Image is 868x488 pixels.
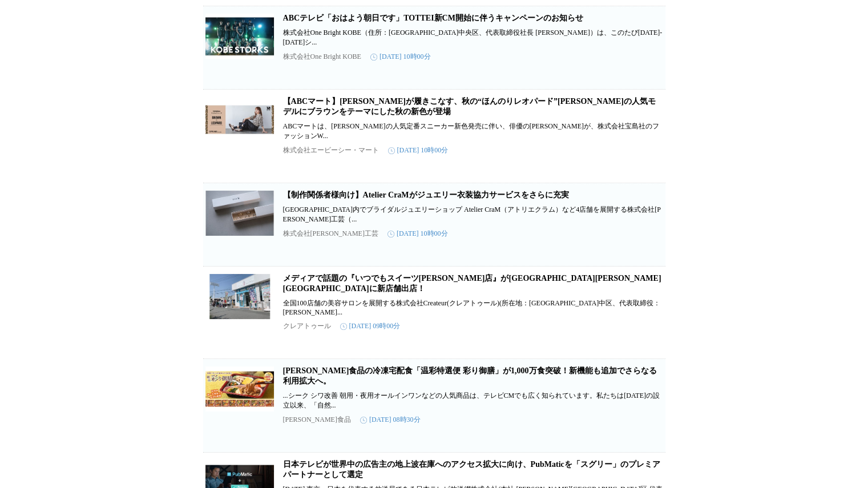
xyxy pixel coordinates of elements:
time: [DATE] 09時00分 [340,321,401,331]
p: 全国100店舗の美容サロンを展開する株式会社Createur(クレアトゥール)(所在地：[GEOGRAPHIC_DATA]中区、代表取締役：[PERSON_NAME]... [283,299,663,317]
p: ABCマートは、[PERSON_NAME]の人気定番スニーカー新色発売に伴い、俳優の[PERSON_NAME]が、株式会社宝島社のファッションW... [283,122,663,141]
time: [DATE] 08時30分 [360,415,421,425]
time: [DATE] 10時00分 [370,52,431,62]
a: ABCテレビ「おはよう朝日です」TOTTEI新CM開始に伴うキャンペーンのお知らせ [283,14,583,22]
time: [DATE] 10時00分 [387,229,448,239]
img: 【制作関係者様向け】Atelier CraMがジュエリー衣装協力サービスをさらに充実 [205,190,274,236]
p: 株式会社[PERSON_NAME]工芸 [283,229,378,239]
time: [DATE] 10時00分 [388,146,449,155]
p: [GEOGRAPHIC_DATA]内でブライダルジュエリーショップ Atelier CraM（アトリエクラム）など4店舗を展開する株式会社[PERSON_NAME]工芸（... [283,205,663,224]
p: 株式会社One Bright KOBE [283,52,361,62]
p: [PERSON_NAME]食品 [283,415,351,425]
a: メディアで話題の『いつでもスイーツ[PERSON_NAME]店』が[GEOGRAPHIC_DATA][PERSON_NAME][GEOGRAPHIC_DATA]に新店舗出店！ [283,274,661,293]
p: クレアトゥール [283,321,331,331]
a: 日本テレビが世界中の広告主の地上波在庫へのアクセス拡大に向け、PubMaticを「スグリー」のプレミアパートナーとして選定 [283,460,660,479]
p: 株式会社One Bright KOBE（住所：[GEOGRAPHIC_DATA]中央区、代表取締役社長 [PERSON_NAME]）は、このたび[DATE]-[DATE]シ... [283,28,663,47]
img: 【ABCマート】川栄李奈さんが履きこなす、秋の“ほんのりレオパード”スニーカー Hawkinsの人気モデルにブラウンをテーマにした秋の新色が登場 [205,96,274,142]
img: メディアで話題の『いつでもスイーツ大村店』が長崎県大村市に新店舗出店！ [205,273,274,319]
a: [PERSON_NAME]食品の冷凍宅配食「温彩特選便 彩り御膳」が1,000万食突破！新機能も追加でさらなる利用拡大へ。 [283,366,657,385]
img: ABCテレビ「おはよう朝日です」TOTTEI新CM開始に伴うキャンペーンのお知らせ [205,13,274,59]
p: ...シーク シワ改善 朝用・夜用オールインワンなどの人気商品は、テレビCMでも広く知られています。私たちは[DATE]の設立以来、「自然... [283,391,663,410]
a: 【ABCマート】[PERSON_NAME]が履きこなす、秋の“ほんのりレオパード”[PERSON_NAME]の人気モデルにブラウンをテーマにした秋の新色が登場 [283,97,656,116]
p: 株式会社エービーシー・マート [283,146,379,155]
a: 【制作関係者様向け】Atelier CraMがジュエリー衣装協力サービスをさらに充実 [283,191,569,199]
img: 世田谷自然食品の冷凍宅配食「温彩特選便 彩り御膳」が1,000万食突破！新機能も追加でさらなる利用拡大へ。 [205,366,274,412]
